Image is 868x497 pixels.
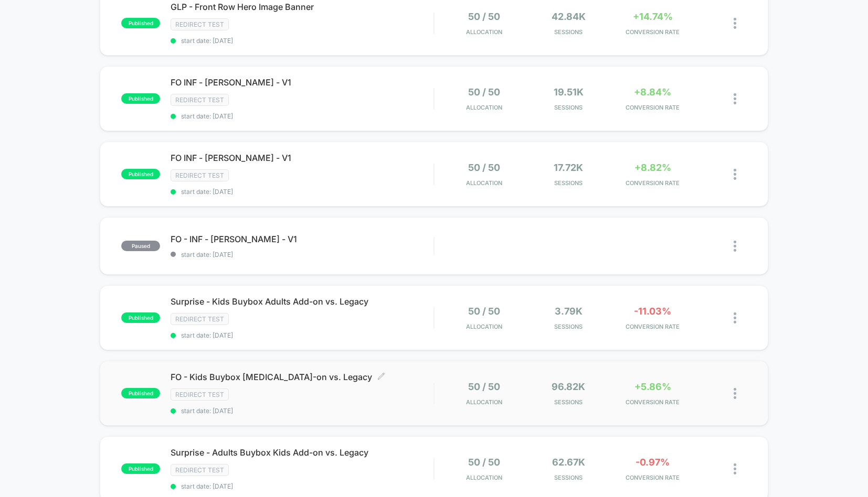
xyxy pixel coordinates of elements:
[529,398,608,406] span: Sessions
[554,162,583,173] span: 17.72k
[468,87,500,98] span: 50 / 50
[555,306,583,317] span: 3.79k
[634,162,671,173] span: +8.82%
[734,18,736,29] img: close
[171,464,229,476] span: Redirect Test
[529,104,608,111] span: Sessions
[171,251,433,258] span: start date: [DATE]
[466,323,502,330] span: Allocation
[171,153,433,163] span: FO INF - [PERSON_NAME] - V1
[121,169,160,179] span: published
[734,93,736,104] img: close
[633,11,673,22] span: +14.74%
[552,457,585,468] span: 62.67k
[636,457,670,468] span: -0.97%
[734,241,736,252] img: close
[634,87,671,98] span: +8.84%
[468,11,500,22] span: 50 / 50
[171,447,433,458] span: Surprise - Adults Buybox Kids Add-on vs. Legacy
[613,398,692,406] span: CONVERSION RATE
[613,323,692,330] span: CONVERSION RATE
[466,398,502,406] span: Allocation
[171,482,433,490] span: start date: [DATE]
[171,234,433,244] span: FO - INF - [PERSON_NAME] - V1
[121,241,160,251] span: paused
[466,179,502,187] span: Allocation
[466,104,502,111] span: Allocation
[529,323,608,330] span: Sessions
[466,474,502,481] span: Allocation
[552,11,586,22] span: 42.84k
[121,388,160,398] span: published
[529,474,608,481] span: Sessions
[613,179,692,187] span: CONVERSION RATE
[171,94,229,106] span: Redirect Test
[554,87,584,98] span: 19.51k
[171,2,433,12] span: GLP - Front Row Hero Image Banner
[552,381,585,392] span: 96.82k
[634,381,671,392] span: +5.86%
[468,381,500,392] span: 50 / 50
[121,463,160,474] span: published
[171,77,433,88] span: FO INF - [PERSON_NAME] - V1
[613,28,692,36] span: CONVERSION RATE
[171,18,229,30] span: Redirect Test
[171,188,433,196] span: start date: [DATE]
[734,463,736,474] img: close
[468,306,500,317] span: 50 / 50
[613,104,692,111] span: CONVERSION RATE
[121,93,160,104] span: published
[171,169,229,181] span: Redirect Test
[121,312,160,323] span: published
[734,312,736,323] img: close
[171,37,433,45] span: start date: [DATE]
[171,407,433,415] span: start date: [DATE]
[734,388,736,399] img: close
[468,457,500,468] span: 50 / 50
[634,306,671,317] span: -11.03%
[171,372,433,382] span: FO - Kids Buybox [MEDICAL_DATA]-on vs. Legacy
[171,388,229,401] span: Redirect Test
[529,28,608,36] span: Sessions
[171,331,433,339] span: start date: [DATE]
[121,18,160,28] span: published
[468,162,500,173] span: 50 / 50
[171,112,433,120] span: start date: [DATE]
[529,179,608,187] span: Sessions
[171,296,433,307] span: Surprise - Kids Buybox Adults Add-on vs. Legacy
[734,169,736,180] img: close
[466,28,502,36] span: Allocation
[171,313,229,325] span: Redirect Test
[613,474,692,481] span: CONVERSION RATE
